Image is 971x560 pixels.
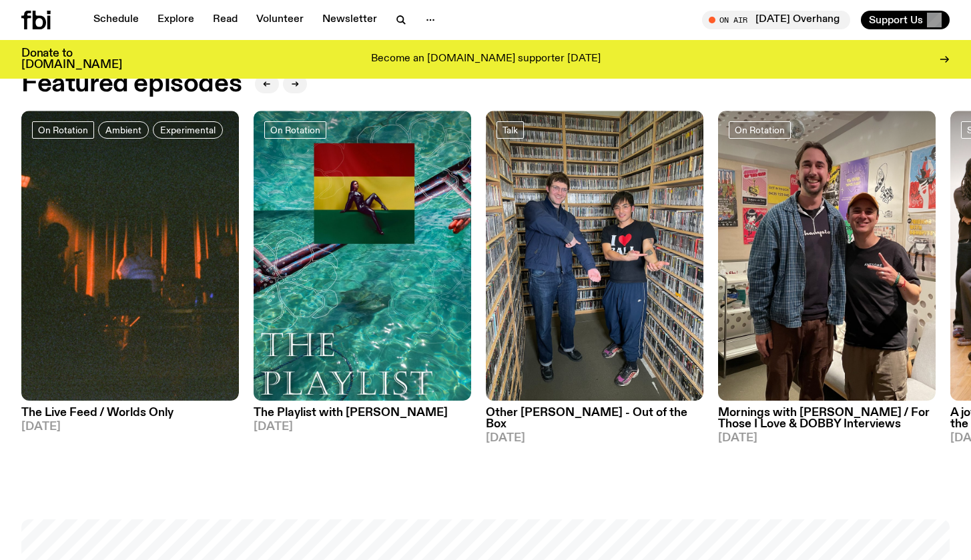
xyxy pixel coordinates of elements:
a: Schedule [85,11,147,29]
h3: Donate to [DOMAIN_NAME] [21,48,122,71]
img: Matt Do & Other Joe [486,111,703,401]
a: Mornings with [PERSON_NAME] / For Those I Love & DOBBY Interviews[DATE] [718,401,936,444]
a: Newsletter [314,11,385,29]
a: On Rotation [264,121,326,139]
button: On Air[DATE] Overhang [702,11,850,29]
span: Ambient [105,125,141,135]
img: A grainy film image of shadowy band figures on stage, with red light behind them [21,111,239,401]
h3: The Live Feed / Worlds Only [21,407,239,419]
span: [DATE] [486,433,703,444]
span: Support Us [869,14,923,26]
button: Support Us [861,11,950,29]
img: DOBBY and Ben in the fbi.radio studio, standing in front of some tour posters [718,111,936,401]
a: The Playlist with [PERSON_NAME][DATE] [254,401,471,433]
span: [DATE] [21,421,239,433]
span: Talk [503,125,518,135]
span: On Rotation [735,125,785,135]
span: Experimental [160,125,216,135]
a: Volunteer [248,11,312,29]
span: On Rotation [38,125,88,135]
a: Explore [149,11,202,29]
a: Ambient [98,121,149,139]
span: [DATE] [254,421,471,433]
a: The Live Feed / Worlds Only[DATE] [21,401,239,433]
a: On Rotation [729,121,791,139]
img: The poster for this episode of The Playlist. It features the album artwork for Amaarae's BLACK ST... [254,111,471,401]
h3: Other [PERSON_NAME] - Out of the Box [486,407,703,430]
h3: The Playlist with [PERSON_NAME] [254,407,471,419]
p: Become an [DOMAIN_NAME] supporter [DATE] [371,53,601,65]
span: [DATE] [718,433,936,444]
a: Talk [497,121,524,139]
a: Read [205,11,246,29]
a: On Rotation [32,121,94,139]
a: Experimental [153,121,223,139]
h3: Mornings with [PERSON_NAME] / For Those I Love & DOBBY Interviews [718,407,936,430]
span: On Rotation [270,125,320,135]
a: Other [PERSON_NAME] - Out of the Box[DATE] [486,401,703,444]
h2: Featured episodes [21,72,242,96]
